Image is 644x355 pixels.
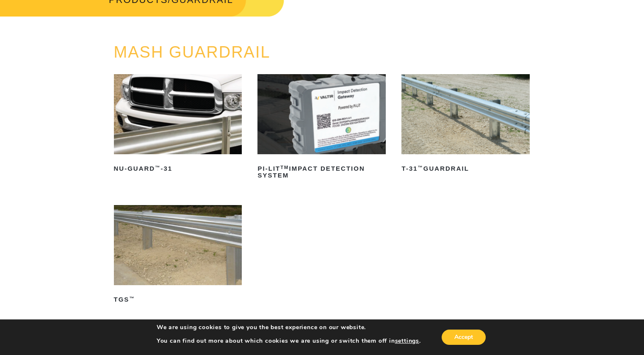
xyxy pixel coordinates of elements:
[114,205,242,306] a: TGS™
[395,337,419,345] button: settings
[157,324,421,331] p: We are using cookies to give you the best experience on our website.
[155,165,160,170] sup: ™
[129,296,135,301] sup: ™
[257,162,386,182] h2: PI-LIT Impact Detection System
[401,74,530,175] a: T-31™Guardrail
[114,162,242,175] h2: NU-GUARD -31
[114,74,242,175] a: NU-GUARD™-31
[157,337,421,345] p: You can find out more about which cookies we are using or switch them off in .
[257,74,386,182] a: PI-LITTMImpact Detection System
[280,165,289,170] sup: TM
[114,43,271,61] a: MASH GUARDRAIL
[401,162,530,175] h2: T-31 Guardrail
[114,293,242,306] h2: TGS
[442,330,486,345] button: Accept
[417,165,423,170] sup: ™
